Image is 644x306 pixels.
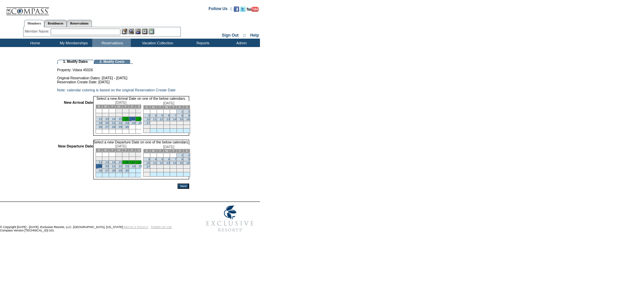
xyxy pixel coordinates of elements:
[109,157,116,161] td: 7
[119,125,122,129] a: 29
[157,165,163,169] td: 19
[132,165,135,168] a: 24
[163,105,170,109] td: W
[125,121,128,125] a: 23
[112,117,115,121] a: 14
[93,140,190,144] td: Select a new Departure Date on one of the below calendars.
[170,105,177,109] td: T
[166,161,170,165] a: 13
[166,118,170,121] a: 13
[109,105,116,108] td: T
[139,117,142,121] a: 18
[155,158,156,161] a: 4
[155,114,156,117] a: 4
[186,161,190,165] a: 16
[96,105,102,108] td: S
[153,118,156,121] a: 11
[200,202,260,235] img: Exclusive Resorts
[247,7,259,12] img: Subscribe to our YouTube Channel
[132,121,135,125] a: 24
[125,161,128,164] a: 16
[112,125,115,129] a: 28
[119,161,122,164] a: 15
[54,39,92,47] td: My Memberships
[142,29,148,34] img: Reservations
[157,149,163,153] td: T
[24,20,45,27] a: Members
[139,161,142,164] a: 18
[177,121,183,125] td: 22
[122,113,129,117] td: 9
[136,148,142,152] td: S
[150,105,157,109] td: M
[188,158,190,161] a: 9
[58,144,93,179] td: New Departure Date
[170,169,177,172] td: 28
[136,105,142,108] td: S
[136,152,142,157] td: 4
[183,169,190,172] td: 30
[136,109,142,113] td: 4
[177,125,183,129] td: 29
[175,158,176,161] a: 7
[122,157,129,161] td: 9
[157,105,163,109] td: T
[234,6,239,12] img: Become our fan on Facebook
[150,121,157,125] td: 18
[143,105,150,109] td: S
[119,121,122,125] a: 22
[136,113,142,117] td: 11
[170,165,177,169] td: 21
[180,118,183,121] a: 15
[163,101,174,105] span: [DATE]
[188,114,190,117] a: 9
[143,149,150,153] td: S
[105,125,109,129] a: 27
[99,117,102,121] a: 12
[116,105,122,108] td: W
[135,29,141,34] img: Impersonate
[6,2,49,15] img: Compass Home
[99,169,102,172] a: 26
[149,29,154,34] img: b_calculator.gif
[177,183,189,189] input: Next
[148,158,150,161] a: 3
[129,152,136,157] td: 3
[129,113,136,117] td: 10
[128,29,134,34] img: View
[177,165,183,169] td: 22
[221,39,260,47] td: Admin
[57,88,189,92] td: Note: calendar coloring is based on the original Reservation Create Date
[168,114,170,117] a: 6
[180,161,183,165] a: 15
[170,121,177,125] td: 21
[146,161,150,165] a: 10
[222,33,238,38] a: Sign Out
[173,161,176,165] a: 14
[119,165,122,168] a: 22
[170,125,177,129] td: 28
[146,165,150,168] a: 17
[143,129,150,133] td: 31
[139,121,142,125] a: 25
[177,105,183,109] td: F
[247,8,259,12] a: Subscribe to our YouTube Channel
[105,165,109,168] a: 20
[157,121,163,125] td: 19
[150,165,157,169] td: 18
[115,100,127,104] span: [DATE]
[129,157,136,161] td: 10
[122,148,129,152] td: T
[15,39,54,47] td: Home
[143,172,150,177] td: 31
[161,114,163,117] a: 5
[44,20,67,27] a: Residences
[119,117,122,121] a: 15
[125,169,128,172] a: 30
[92,39,131,47] td: Reservations
[150,125,157,129] td: 25
[102,105,109,108] td: M
[163,145,174,149] span: [DATE]
[124,225,148,229] a: PRIVACY POLICY
[129,148,136,152] td: F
